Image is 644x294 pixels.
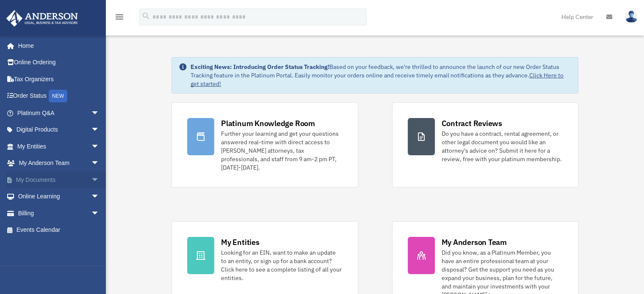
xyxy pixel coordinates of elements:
[91,171,108,189] span: arrow_drop_down
[392,102,578,187] a: Contract Reviews Do you have a contract, rental agreement, or other legal document you would like...
[6,37,108,54] a: Home
[6,121,112,138] a: Digital Productsarrow_drop_down
[191,63,571,88] div: Based on your feedback, we're thrilled to announce the launch of our new Order Status Tracking fe...
[6,171,112,188] a: My Documentsarrow_drop_down
[91,121,108,139] span: arrow_drop_down
[171,102,358,187] a: Platinum Knowledge Room Further your learning and get your questions answered real-time with dire...
[6,205,112,222] a: Billingarrow_drop_down
[6,104,112,121] a: Platinum Q&Aarrow_drop_down
[442,129,563,163] div: Do you have a contract, rental agreement, or other legal document you would like an attorney's ad...
[49,90,67,102] div: NEW
[442,118,502,129] div: Contract Reviews
[91,138,108,155] span: arrow_drop_down
[91,205,108,222] span: arrow_drop_down
[221,118,315,129] div: Platinum Knowledge Room
[91,188,108,206] span: arrow_drop_down
[91,155,108,172] span: arrow_drop_down
[6,155,112,172] a: My Anderson Teamarrow_drop_down
[6,88,112,105] a: Order StatusNEW
[6,188,112,205] a: Online Learningarrow_drop_down
[91,104,108,122] span: arrow_drop_down
[114,12,124,22] i: menu
[191,71,564,88] a: Click Here to get started!
[221,129,342,172] div: Further your learning and get your questions answered real-time with direct access to [PERSON_NAM...
[6,138,112,155] a: My Entitiesarrow_drop_down
[6,222,112,239] a: Events Calendar
[221,237,259,247] div: My Entities
[625,11,638,23] img: User Pic
[4,10,80,27] img: Anderson Advisors Platinum Portal
[141,11,151,21] i: search
[114,15,124,22] a: menu
[6,54,112,71] a: Online Ordering
[6,71,112,88] a: Tax Organizers
[191,63,329,71] strong: Exciting News: Introducing Order Status Tracking!
[442,237,507,247] div: My Anderson Team
[221,248,342,282] div: Looking for an EIN, want to make an update to an entity, or sign up for a bank account? Click her...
